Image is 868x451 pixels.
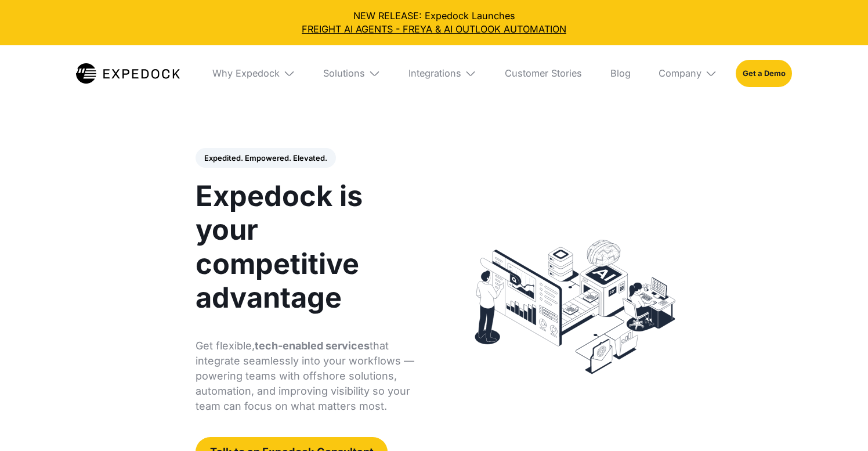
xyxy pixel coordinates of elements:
a: Customer Stories [496,45,591,102]
div: Why Expedock [203,45,305,102]
a: Get a Demo [736,60,792,87]
h1: Expedock is your competitive advantage [196,179,421,315]
div: Company [649,45,726,102]
div: Why Expedock [212,67,280,79]
strong: tech-enabled services [255,340,370,352]
a: FREIGHT AI AGENTS - FREYA & AI OUTLOOK AUTOMATION [9,23,859,36]
div: Solutions [323,67,365,79]
a: Blog [601,45,640,102]
p: Get flexible, that integrate seamlessly into your workflows — powering teams with offshore soluti... [196,338,421,414]
div: Integrations [399,45,486,102]
div: Integrations [408,67,461,79]
div: Solutions [314,45,390,102]
div: Company [659,67,701,79]
div: NEW RELEASE: Expedock Launches [9,9,859,35]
